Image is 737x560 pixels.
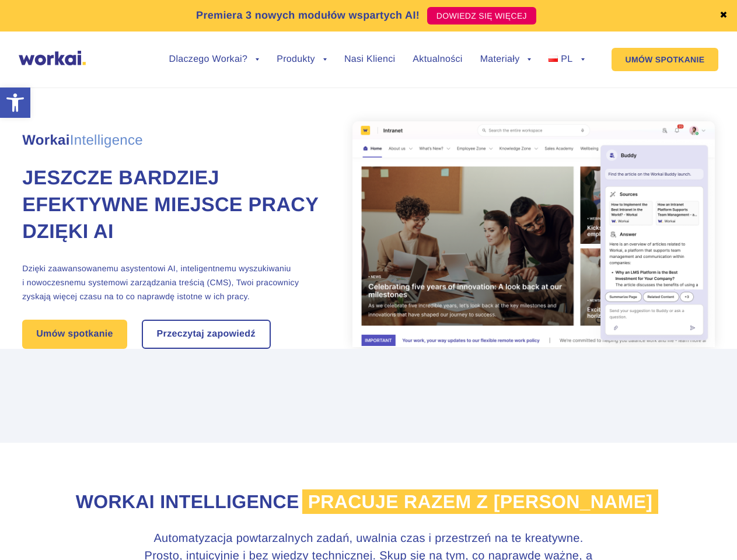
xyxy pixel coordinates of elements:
a: Dlaczego Workai? [169,55,260,64]
a: Umów spotkanie [22,320,127,349]
a: UMÓW SPOTKANIE [612,48,719,71]
a: Nasi Klienci [344,55,395,64]
em: Intelligence [70,132,143,148]
a: Przeczytaj zapowiedź [143,321,270,348]
a: Materiały [480,55,532,64]
a: DOWIEDZ SIĘ WIĘCEJ [427,7,536,24]
a: Aktualności [413,55,462,64]
span: pracuje razem z [PERSON_NAME] [302,489,659,514]
a: ✖ [719,11,728,20]
p: Premiera 3 nowych modułów wspartych AI! [196,8,420,23]
span: Workai [22,120,143,148]
p: Dzięki zaawansowanemu asystentowi AI, inteligentnemu wyszukiwaniu i nowoczesnemu systemowi zarząd... [22,261,324,303]
span: PL [561,54,572,64]
h1: Jeszcze bardziej efektywne miejsce pracy dzięki AI [22,165,324,246]
h2: Workai Intelligence [45,489,693,514]
a: Produkty [277,55,327,64]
